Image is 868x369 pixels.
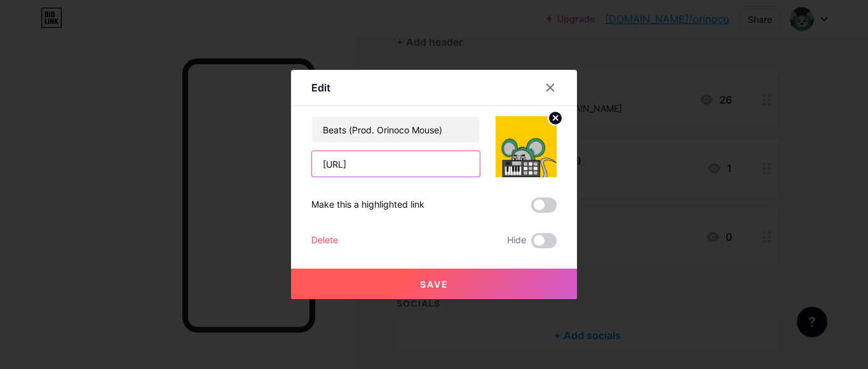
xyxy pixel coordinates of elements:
[496,116,557,177] img: link_thumbnail
[312,151,480,177] input: URL
[507,233,526,248] span: Hide
[420,279,449,290] span: Save
[311,198,424,213] div: Make this a highlighted link
[311,80,330,95] div: Edit
[312,117,480,142] input: Title
[291,269,577,299] button: Save
[311,233,338,248] div: Delete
